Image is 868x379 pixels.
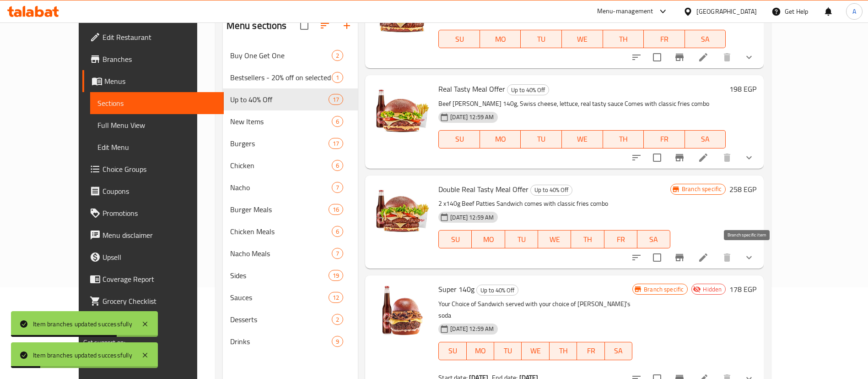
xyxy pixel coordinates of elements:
button: delete [716,147,738,169]
a: Edit Restaurant [82,26,224,48]
button: Branch-specific-item [669,147,690,169]
button: FR [644,130,685,148]
span: Buy One Get One [230,50,332,61]
span: Promotions [102,208,216,219]
button: SA [685,130,726,148]
img: Double Real Tasty Meal Offer [372,183,431,242]
span: TU [524,33,558,46]
p: Beef [PERSON_NAME] 140g, Swiss cheese, lettuce, real tasty sauce Comes with classic fries combo [438,98,726,110]
div: Item branches updated successfully [33,350,132,360]
div: items [332,72,343,83]
div: Desserts [230,314,332,325]
h6: 258 EGP [729,183,756,196]
button: FR [577,342,604,360]
div: items [329,138,343,149]
button: TU [521,30,562,48]
a: Edit Menu [90,136,224,158]
div: Bestsellers - 20% off on selected items1 [223,66,358,88]
span: TH [575,233,600,246]
span: SU [442,132,476,146]
span: Branch specific [640,285,687,294]
span: Hidden [699,285,725,294]
a: Promotions [82,202,224,224]
img: Super 140g [372,283,431,341]
button: sort-choices [625,147,647,169]
div: New Items6 [223,110,358,132]
span: Up to 40% Off [477,285,518,296]
svg: Show Choices [744,152,755,163]
button: MO [472,230,505,248]
span: Nacho Meals [230,248,332,259]
button: show more [738,46,760,68]
div: items [329,292,343,303]
div: items [332,314,343,325]
span: 6 [332,161,343,170]
button: sort-choices [625,46,647,68]
button: FR [644,30,685,48]
span: MO [470,344,491,357]
div: Menu-management [597,6,653,17]
a: Coverage Report [82,268,224,290]
span: 19 [329,271,343,280]
span: Branches [102,54,216,65]
a: Upsell [82,246,224,268]
span: Real Tasty Meal Offer [438,82,505,96]
span: New Items [230,116,332,127]
div: Burgers17 [223,132,358,154]
div: items [329,270,343,281]
div: Nacho [230,182,332,193]
span: Chicken [230,160,332,171]
svg: Show Choices [744,252,755,263]
span: Select to update [647,248,667,267]
div: [GEOGRAPHIC_DATA] [696,6,757,16]
span: 6 [332,117,343,126]
button: sort-choices [625,247,647,269]
button: WE [522,342,549,360]
div: Buy One Get One2 [223,44,358,66]
span: Upsell [102,252,216,263]
span: WE [566,33,599,46]
div: items [329,204,343,215]
span: 16 [329,205,343,214]
span: Sort sections [314,15,336,37]
span: A [852,6,856,16]
span: Branch specific [678,185,725,193]
span: SA [689,132,722,146]
button: TU [521,130,562,148]
button: SA [685,30,726,48]
div: Nacho7 [223,176,358,198]
button: TH [603,130,644,148]
div: items [332,336,343,347]
div: Up to 40% Off [530,185,572,196]
div: Sides19 [223,264,358,286]
h2: Menu sections [226,19,287,33]
span: 1 [332,73,343,82]
button: show more [738,247,760,269]
a: Menu disclaimer [82,224,224,246]
div: Chicken6 [223,154,358,176]
div: Desserts2 [223,308,358,330]
span: Edit Restaurant [102,32,216,43]
div: Up to 40% Off17 [223,88,358,110]
span: 7 [332,249,343,258]
h6: 198 EGP [729,82,756,95]
a: Menus [82,70,224,92]
button: WE [562,130,603,148]
button: SA [605,342,632,360]
span: FR [608,233,634,246]
div: items [332,50,343,61]
div: Item branches updated successfully [33,319,132,329]
span: [DATE] 12:59 AM [447,324,497,333]
span: Burgers [230,138,329,149]
button: MO [480,30,521,48]
span: Double Real Tasty Meal Offer [438,182,528,196]
button: Branch-specific-item [669,247,690,269]
span: 6 [332,227,343,236]
button: FR [604,230,637,248]
button: SU [438,342,466,360]
button: Add section [336,15,358,37]
a: Choice Groups [82,158,224,180]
